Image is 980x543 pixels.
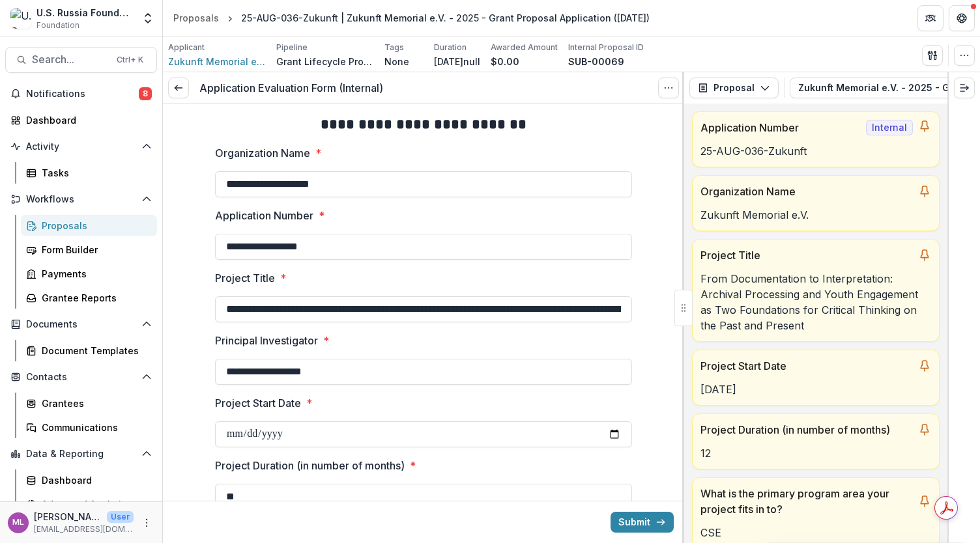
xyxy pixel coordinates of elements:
[173,11,219,25] div: Proposals
[5,47,157,73] button: Search...
[215,395,301,411] p: Project Start Date
[568,42,644,53] p: Internal Proposal ID
[700,271,931,333] p: From Documentation to Interpretation: Archival Processing and Youth Engagement as Two Foundations...
[215,145,310,161] p: Organization Name
[168,42,205,53] p: Applicant
[42,291,147,305] div: Grantee Reports
[42,243,147,257] div: Form Builder
[42,497,147,511] div: Advanced Analytics
[491,55,519,68] p: $0.00
[21,340,157,361] a: Document Templates
[692,239,940,342] a: Project TitleFrom Documentation to Interpretation: Archival Processing and Youth Engagement as Tw...
[692,111,940,167] a: Application NumberInternal25-AUG-036-Zukunft
[42,166,147,180] div: Tasks
[700,207,931,223] p: Zukunft Memorial e.V.
[21,215,157,236] a: Proposals
[434,55,480,68] p: [DATE]null
[26,113,147,127] div: Dashboard
[10,8,31,29] img: U.S. Russia Foundation
[42,344,147,357] div: Document Templates
[866,120,913,135] span: Internal
[42,267,147,281] div: Payments
[491,42,558,53] p: Awarded Amount
[692,350,940,406] a: Project Start Date[DATE]
[26,449,136,460] span: Data & Reporting
[700,184,913,199] p: Organization Name
[12,518,24,527] div: Maria Lvova
[34,510,102,523] p: [PERSON_NAME]
[168,8,224,27] a: Proposals
[276,42,308,53] p: Pipeline
[568,55,624,68] p: SUB-00069
[658,77,679,98] button: Options
[21,162,157,184] a: Tasks
[276,55,374,68] p: Grant Lifecycle Process
[215,458,405,473] p: Project Duration (in number of months)
[21,263,157,285] a: Payments
[21,239,157,260] a: Form Builder
[384,55,409,68] p: None
[689,77,779,98] button: Proposal
[5,189,157,210] button: Open Workflows
[42,421,147,434] div: Communications
[215,270,275,286] p: Project Title
[139,515,154,531] button: More
[700,486,913,517] p: What is the primary program area your project fits in to?
[36,20,79,31] span: Foundation
[199,82,383,94] h3: Application Evaluation Form (Internal)
[949,5,975,31] button: Get Help
[917,5,944,31] button: Partners
[26,372,136,383] span: Contacts
[611,512,674,533] button: Submit
[241,11,650,25] div: 25-AUG-036-Zukunft | Zukunft Memorial e.V. - 2025 - Grant Proposal Application ([DATE])
[168,8,655,27] nav: breadcrumb
[168,55,266,68] a: Zukunft Memorial e.V.
[700,358,913,374] p: Project Start Date
[36,6,134,20] div: U.S. Russia Foundation
[954,77,975,98] button: Expand right
[700,382,931,397] p: [DATE]
[215,208,313,223] p: Application Number
[434,42,467,53] p: Duration
[34,523,134,535] p: [EMAIL_ADDRESS][DOMAIN_NAME]
[5,314,157,335] button: Open Documents
[21,393,157,414] a: Grantees
[21,469,157,491] a: Dashboard
[700,445,931,461] p: 12
[5,136,157,157] button: Open Activity
[26,141,136,152] span: Activity
[26,194,136,205] span: Workflows
[107,511,134,523] p: User
[114,53,146,67] div: Ctrl + K
[42,473,147,487] div: Dashboard
[700,143,931,159] p: 25-AUG-036-Zukunft
[21,417,157,438] a: Communications
[5,443,157,464] button: Open Data & Reporting
[692,413,940,469] a: Project Duration (in number of months)12
[5,109,157,131] a: Dashboard
[21,287,157,309] a: Grantee Reports
[42,219,147,232] div: Proposals
[42,397,147,410] div: Grantees
[700,525,931,540] p: CSE
[32,53,109,66] span: Search...
[5,367,157,387] button: Open Contacts
[5,83,157,104] button: Notifications8
[700,247,913,263] p: Project Title
[139,87,152,100] span: 8
[21,494,157,515] a: Advanced Analytics
[26,319,136,330] span: Documents
[384,42,404,53] p: Tags
[700,422,913,438] p: Project Duration (in number of months)
[692,175,940,231] a: Organization NameZukunft Memorial e.V.
[139,5,157,31] button: Open entity switcher
[215,333,318,348] p: Principal Investigator
[26,89,139,100] span: Notifications
[700,120,861,135] p: Application Number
